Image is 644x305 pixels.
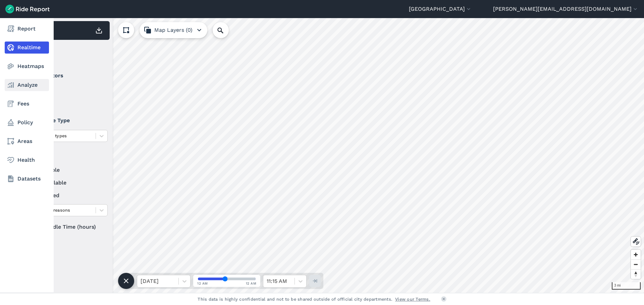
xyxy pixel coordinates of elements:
div: 3 mi [612,282,641,290]
button: Zoom out [631,259,641,269]
a: Datasets [5,173,49,185]
a: Analyze [5,79,49,91]
button: Zoom in [631,250,641,259]
a: Realtime [5,42,49,54]
summary: Operators [27,66,107,85]
label: available [27,166,108,174]
span: 12 AM [197,281,208,286]
a: Report [5,23,49,35]
span: 12 AM [246,281,257,286]
a: Fees [5,98,49,110]
a: Heatmaps [5,60,49,72]
img: Ride Report [5,5,50,13]
button: [GEOGRAPHIC_DATA] [409,5,472,13]
a: Areas [5,135,49,147]
button: [PERSON_NAME][EMAIL_ADDRESS][DOMAIN_NAME] [493,5,639,13]
summary: Vehicle Type [27,111,107,130]
a: Health [5,154,49,166]
label: Lime [27,98,108,106]
label: reserved [27,192,108,200]
label: unavailable [27,179,108,187]
summary: Status [27,147,107,166]
div: Filter [24,43,110,64]
button: Reset bearing to north [631,269,641,279]
div: Idle Time (hours) [27,221,108,233]
canvas: Map [21,18,644,293]
button: Map Layers (0) [140,22,207,38]
a: View our Terms. [395,296,430,302]
label: Bcycle [27,85,108,93]
input: Search Location or Vehicles [213,22,239,38]
a: Policy [5,117,49,129]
